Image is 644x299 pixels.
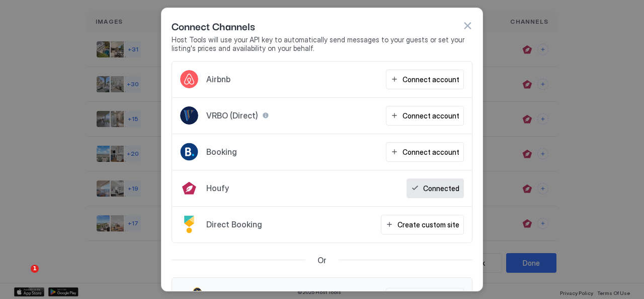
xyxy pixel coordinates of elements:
button: Connect account [386,142,464,162]
span: VRBO (Direct) [206,110,258,121]
div: Connect account [403,74,459,85]
span: 1 [31,265,39,273]
div: Connect account [403,110,459,121]
span: Booking [206,147,237,157]
div: Connected [423,183,459,194]
button: Connected [407,178,464,198]
span: Direct Booking [206,219,262,229]
button: Connect account [386,106,464,126]
span: Host Tools will use your API key to automatically send messages to your guests or set your listin... [172,35,472,53]
iframe: Intercom live chat [10,265,34,289]
div: Connect account [403,147,459,157]
span: Houfy [206,183,229,193]
span: Connect Channels [172,18,255,33]
span: Or [317,255,327,265]
span: Airbnb [206,74,230,84]
button: Create custom site [381,215,464,234]
div: Create custom site [397,219,459,230]
button: Connect account [386,70,464,89]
